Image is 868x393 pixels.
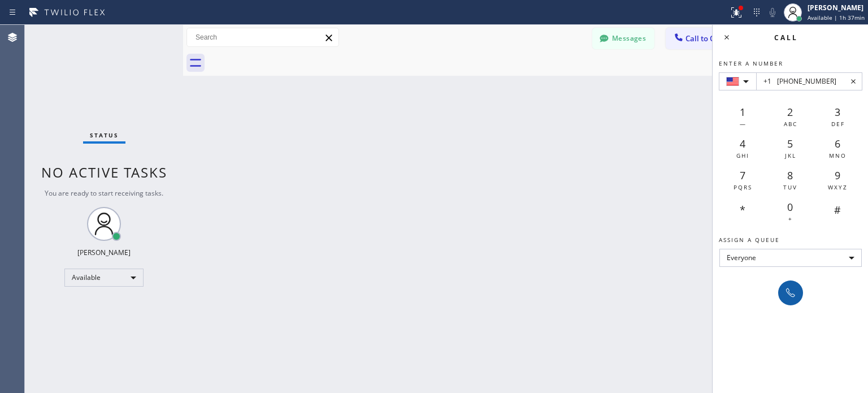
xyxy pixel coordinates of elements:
[808,14,865,21] span: Available | 1h 37min
[736,152,749,159] span: GHI
[765,5,780,20] button: Mute
[90,131,119,139] span: Status
[719,249,862,267] div: Everyone
[835,137,840,150] span: 6
[77,248,131,257] div: [PERSON_NAME]
[834,203,841,217] span: #
[787,169,793,182] span: 8
[831,120,845,128] span: DEF
[783,183,797,191] span: TUV
[740,169,745,182] span: 7
[787,105,793,119] span: 2
[808,3,865,12] div: [PERSON_NAME]
[719,59,783,67] span: Enter a number
[64,269,144,287] div: Available
[592,28,654,49] button: Messages
[828,183,848,191] span: WXYZ
[666,28,752,49] button: Call to Customer
[787,137,793,150] span: 5
[719,236,780,244] span: Assign a queue
[740,105,745,119] span: 1
[685,33,745,44] span: Call to Customer
[784,120,797,128] span: ABC
[785,152,796,159] span: JKL
[740,137,745,150] span: 4
[787,200,793,214] span: 0
[829,152,847,159] span: MNO
[788,215,793,223] span: +
[774,33,798,42] span: Call
[187,28,338,46] input: Search
[835,169,840,182] span: 9
[835,105,840,119] span: 3
[41,163,167,182] span: No active tasks
[734,183,752,191] span: PQRS
[45,188,163,198] span: You are ready to start receiving tasks.
[740,120,747,128] span: —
